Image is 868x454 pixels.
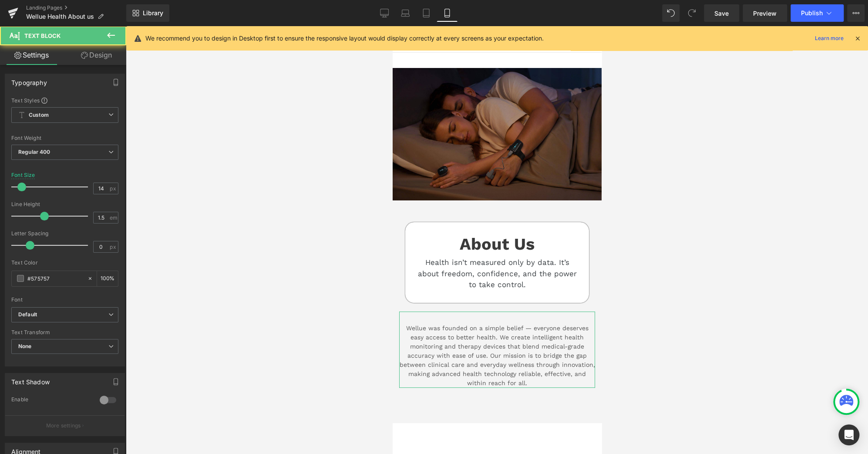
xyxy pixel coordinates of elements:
span: Text Block [24,32,61,39]
div: Text Styles [11,97,118,104]
div: Open Intercom Messenger [838,424,859,445]
span: Preview [753,9,777,18]
b: Custom [29,112,49,119]
div: Line Height [11,201,118,207]
div: Text Shadow [11,373,50,386]
strong: About Us [67,208,142,227]
div: Font [11,297,118,303]
button: Publish [791,4,844,22]
p: More settings [46,422,81,430]
div: Typography [11,74,47,86]
button: Redo [683,4,700,22]
div: % [97,271,118,286]
span: Wellue was founded on a simple belief — everyone deserves easy access to better health. We create... [7,298,202,360]
div: Font Size [11,172,35,178]
a: Learn more [811,33,847,44]
a: Design [65,45,128,65]
a: Preview [743,4,787,22]
i: Default [18,311,37,318]
a: Laptop [395,4,416,22]
div: Text Color [11,260,118,266]
img: Wellue [10,7,62,20]
span: px [110,186,117,191]
a: Desktop [374,4,395,22]
span: Library [143,9,163,17]
span: em [110,215,117,220]
div: Enable [11,396,91,405]
a: Mobile [437,4,458,22]
span: px [110,244,117,250]
a: New Library [126,4,169,22]
div: Text Transform [11,329,118,335]
div: Letter Spacing [11,230,118,237]
button: Menu [184,2,203,24]
b: None [18,343,32,349]
a: Tablet [416,4,437,22]
a: Landing Pages [26,4,126,11]
button: More [847,4,865,22]
button: Undo [662,4,680,22]
button: More settings [5,415,124,436]
div: Font Weight [11,135,118,141]
span: Publish [801,10,823,17]
span: Save [714,9,729,18]
input: Color [27,274,83,283]
span: Wellue Health About us [26,13,94,20]
p: Health isn’t measured only by data. It’s about freedom, confidence, and the power to take control. [25,231,184,264]
b: Regular 400 [18,149,50,155]
p: We recommend you to design in Desktop first to ensure the responsive layout would display correct... [145,34,544,43]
